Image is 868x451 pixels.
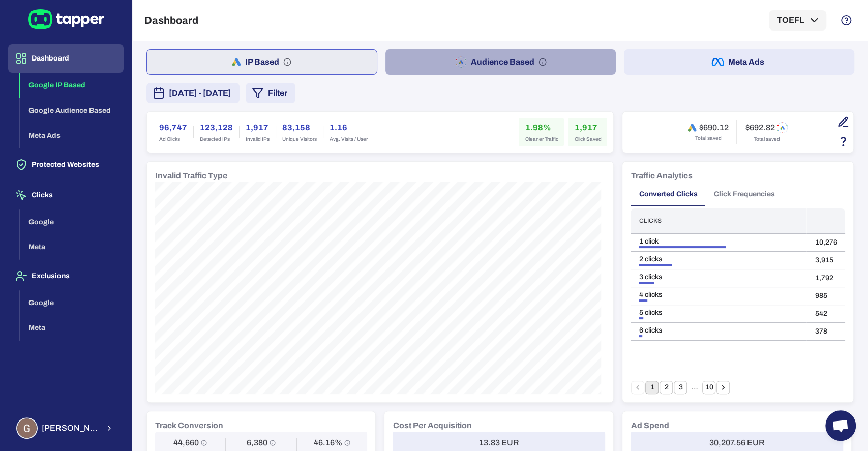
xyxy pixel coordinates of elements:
h6: 83,158 [282,122,317,134]
span: Total saved [754,136,780,143]
button: Go to page 2 [660,381,673,394]
span: Unique Visitors [282,136,317,143]
span: Detected IPs [200,136,233,143]
span: Ad Clicks [159,136,187,143]
h6: 46.16% [314,438,342,448]
span: [DATE] - [DATE] [169,87,231,99]
h6: 1.98% [525,122,558,134]
div: 6 clicks [639,326,798,335]
a: Dashboard [8,53,124,62]
button: IP Based [146,49,378,75]
div: Open chat [825,410,856,441]
h6: 1.16 [330,122,368,134]
h6: $690.12 [699,123,728,133]
button: Protected Websites [8,151,124,179]
h6: Cost Per Acquisition [393,419,471,432]
button: Google IP Based [20,73,124,98]
button: Guillaume Lebelle[PERSON_NAME] Lebelle [8,413,124,443]
img: Guillaume Lebelle [17,418,37,438]
button: Filter [246,83,295,103]
button: Audience Based [385,49,616,75]
span: [PERSON_NAME] Lebelle [42,423,99,433]
span: Click Saved [574,136,601,143]
button: [DATE] - [DATE] [146,83,240,103]
h6: 96,747 [159,122,187,134]
svg: IP based: Search, Display, and Shopping. [283,58,291,66]
button: TOEFL [769,10,826,31]
th: Clicks [631,208,806,233]
button: page 1 [645,381,659,394]
button: Google [20,209,124,235]
button: Click Frequencies [705,182,783,206]
button: Exclusions [8,262,124,290]
div: 5 clicks [639,308,798,317]
button: Go to page 10 [702,381,715,394]
div: 4 clicks [639,290,798,299]
button: Go to page 3 [674,381,687,394]
a: Clicks [8,190,124,199]
button: Converted Clicks [631,182,705,206]
button: Estimation based on the quantity of invalid click x cost-per-click. [834,133,852,150]
svg: Conversion Rate [344,440,350,446]
button: Google [20,290,124,316]
button: Meta [20,234,124,260]
a: Meta [20,323,124,332]
span: Invalid IPs [246,136,270,143]
h6: 30,207.56 EUR [709,438,765,448]
h6: Traffic Analytics [631,170,692,182]
button: Dashboard [8,44,124,73]
h6: 13.83 EUR [479,438,519,448]
h6: $692.82 [745,123,774,133]
button: Meta [20,315,124,341]
button: Meta Ads [20,123,124,148]
a: Meta [20,242,124,251]
h6: 6,380 [247,438,267,448]
button: Go to next page [716,381,730,394]
a: Exclusions [8,271,124,280]
h5: Dashboard [144,14,198,26]
span: Avg. Visits / User [330,136,368,143]
h6: 1,917 [246,122,270,134]
a: Google Audience Based [20,105,124,114]
td: 985 [806,287,845,305]
a: Google [20,217,124,225]
div: 1 click [639,237,798,246]
h6: 44,660 [173,438,199,448]
td: 10,276 [806,233,845,251]
span: Cleaner Traffic [525,136,558,143]
a: Google [20,297,124,306]
td: 542 [806,305,845,322]
svg: Conversions [201,440,207,446]
button: Meta Ads [624,49,854,75]
h6: Ad Spend [631,419,669,432]
td: 378 [806,322,845,340]
h6: 1,917 [574,122,601,134]
svg: Audience based: Search, Display, Shopping, Video Performance Max, Demand Generation [538,58,547,66]
h6: Invalid Traffic Type [155,170,227,182]
span: Total saved [695,135,721,142]
button: Google Audience Based [20,98,124,124]
a: Google IP Based [20,80,124,89]
a: Meta Ads [20,131,124,139]
td: 3,915 [806,251,845,269]
div: 2 clicks [639,255,798,264]
div: 3 clicks [639,273,798,282]
td: 1,792 [806,269,845,287]
h6: Track Conversion [155,419,223,432]
svg: Conversion / Day [270,440,276,446]
div: … [688,383,701,392]
nav: pagination navigation [631,381,730,394]
a: Protected Websites [8,160,124,168]
h6: 123,128 [200,122,233,134]
button: Clicks [8,181,124,209]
